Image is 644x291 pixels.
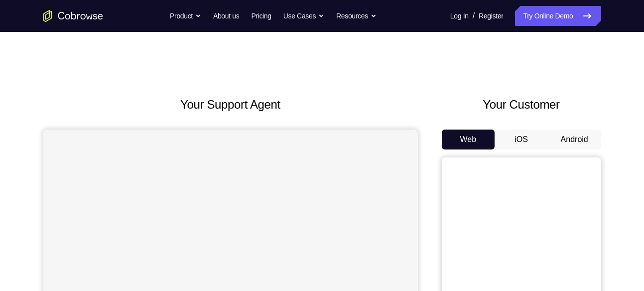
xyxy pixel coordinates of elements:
[479,6,503,26] a: Register
[473,10,475,22] span: /
[213,6,239,26] a: About us
[548,130,601,149] button: Android
[336,6,377,26] button: Resources
[515,6,601,26] a: Try Online Demo
[43,96,418,114] h2: Your Support Agent
[495,130,548,149] button: iOS
[170,6,201,26] button: Product
[43,10,103,22] a: Go to the home page
[251,6,271,26] a: Pricing
[442,96,601,114] h2: Your Customer
[283,6,324,26] button: Use Cases
[442,130,495,149] button: Web
[450,6,469,26] a: Log In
